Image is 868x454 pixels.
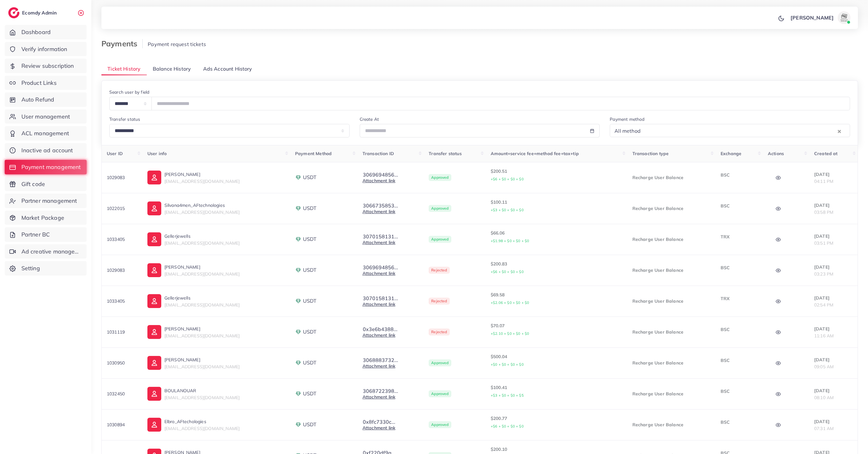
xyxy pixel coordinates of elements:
span: Gift code [21,180,45,188]
p: $100.11 [491,198,622,214]
p: $69.58 [491,291,622,306]
span: [EMAIL_ADDRESS][DOMAIN_NAME] [164,395,240,400]
label: Payment method [610,116,644,122]
button: 3070158131... [363,234,398,239]
span: [EMAIL_ADDRESS][DOMAIN_NAME] [164,364,240,370]
span: Balance History [153,65,191,73]
p: BSC [721,387,758,395]
span: [EMAIL_ADDRESS][DOMAIN_NAME] [164,178,240,184]
span: [EMAIL_ADDRESS][DOMAIN_NAME] [164,271,240,277]
a: Ad creative management [5,244,87,259]
span: Approved [429,390,451,397]
span: All method [613,126,642,136]
span: Setting [21,264,40,272]
img: payment [295,360,301,366]
small: +$1.98 + $0 + $0 + $0 [491,239,529,243]
a: Gift code [5,177,87,191]
p: BSC [721,326,758,333]
p: [DATE] [814,325,853,333]
img: ic-user-info.36bf1079.svg [147,325,161,339]
p: [PERSON_NAME] [164,263,240,271]
p: [PERSON_NAME] [164,356,240,364]
small: +$2.10 + $0 + $0 + $0 [491,331,529,336]
button: 3069694856... [363,265,398,270]
p: [DATE] [814,232,853,240]
a: Dashboard [5,25,87,39]
span: 09:05 AM [814,364,834,370]
img: ic-user-info.36bf1079.svg [147,418,161,432]
span: Market Package [21,214,64,222]
label: Search user by field [109,89,149,95]
span: [EMAIL_ADDRESS][DOMAIN_NAME] [164,333,240,339]
span: Approved [429,421,451,428]
img: payment [295,267,301,273]
p: [DATE] [814,201,853,209]
button: 3068883732... [363,357,398,363]
img: avatar [838,11,850,24]
p: Gellerjewells [164,232,240,240]
p: [PERSON_NAME] [791,14,834,21]
a: Payment management [5,160,87,174]
a: Attachment link [363,363,395,369]
img: payment [295,174,301,181]
span: Rejected [429,298,449,305]
img: payment [295,298,301,304]
span: [EMAIL_ADDRESS][DOMAIN_NAME] [164,426,240,431]
span: Rejected [429,267,449,274]
span: Ads Account History [203,65,252,73]
span: Ticket History [107,65,140,73]
small: +$6 + $0 + $0 + $0 [491,424,524,428]
span: Exchange [721,151,741,156]
p: [PERSON_NAME] [164,171,240,178]
span: 07:31 AM [814,426,834,431]
a: Attachment link [363,425,395,431]
span: Approved [429,236,451,243]
p: [PERSON_NAME] [164,325,240,333]
p: 1033405 [107,236,137,243]
p: 1029083 [107,174,137,181]
button: 3070158131... [363,295,398,301]
p: $66.06 [491,229,622,245]
small: +$2.06 + $0 + $0 + $0 [491,300,529,305]
p: $200.51 [491,167,622,183]
p: [DATE] [814,171,853,178]
small: +$3 + $0 + $0 + $0 [491,208,524,212]
span: USDT [303,174,317,181]
span: Review subscription [21,62,74,70]
small: +$6 + $0 + $0 + $0 [491,270,524,274]
p: BSC [721,357,758,364]
p: TRX [721,233,758,241]
a: Auto Refund [5,92,87,107]
button: 3068722398... [363,388,398,394]
img: ic-user-info.36bf1079.svg [147,171,161,184]
a: Partner management [5,194,87,208]
a: logoEcomdy Admin [8,7,58,18]
label: Create At [360,116,379,122]
span: 03:23 PM [814,271,833,277]
p: BSC [721,202,758,210]
span: USDT [303,205,317,212]
p: 1029083 [107,266,137,274]
span: Approved [429,174,451,181]
img: payment [295,422,301,428]
a: Verify information [5,42,87,56]
p: 1031119 [107,328,137,336]
p: 1032450 [107,390,137,398]
button: 3066735853... [363,203,398,208]
img: ic-user-info.36bf1079.svg [147,263,161,277]
label: Transfer status [109,116,140,122]
span: 03:58 PM [814,209,833,215]
p: [DATE] [814,418,853,425]
h2: Ecomdy Admin [22,10,58,16]
p: [DATE] [814,387,853,394]
span: Inactive ad account [21,146,73,154]
span: Payment management [21,163,81,171]
span: 04:11 PM [814,178,833,184]
p: 1030894 [107,421,137,428]
button: 0x3e6b4388... [363,326,398,332]
span: USDT [303,359,317,366]
span: User management [21,113,70,121]
a: User management [5,109,87,124]
span: Amount+service fee+method fee+tax+tip [491,151,579,156]
span: [EMAIL_ADDRESS][DOMAIN_NAME] [164,209,240,215]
